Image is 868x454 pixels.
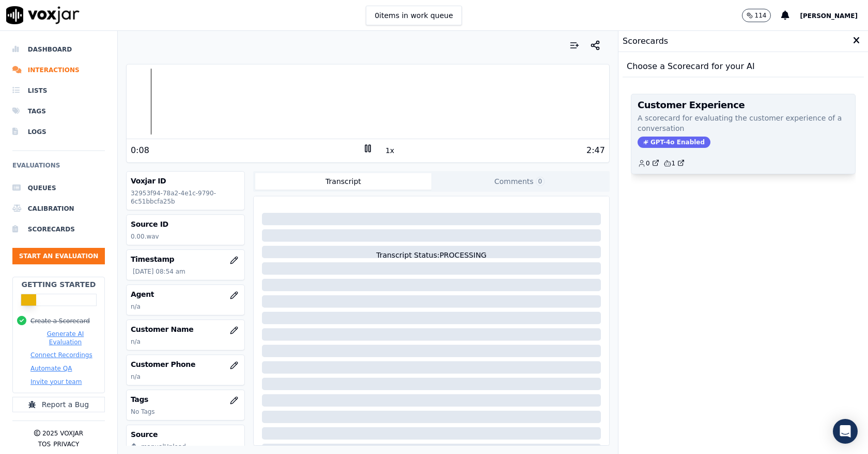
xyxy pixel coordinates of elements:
[131,232,240,241] p: 0.00.wav
[131,254,240,264] h3: Timestamp
[30,378,82,386] button: Invite your team
[800,9,868,22] button: [PERSON_NAME]
[12,198,105,219] a: Calibration
[638,113,849,133] p: A scorecard for evaluating the customer experience of a conversation
[258,200,605,260] div: Transcript Status: PROCESSING
[131,373,240,381] p: n/a
[12,178,105,198] a: Queues
[42,429,83,438] p: 2025 Voxjar
[131,144,149,157] div: 0:08
[131,324,240,334] h3: Customer Name
[536,177,545,186] span: 0
[6,6,80,24] img: voxjar logo
[638,159,659,167] a: 0
[131,289,240,299] h3: Agent
[131,189,240,206] p: 32953f94-78a2-4e1c-9790-6c51bbcfa25b
[12,248,105,264] button: Start an Evaluation
[30,330,100,346] button: Generate AI Evaluation
[12,39,105,60] a: Dashboard
[638,100,849,110] h3: Customer Experience
[131,359,240,369] h3: Customer Phone
[12,397,105,412] button: Report a Bug
[12,122,105,142] a: Logs
[638,159,663,167] button: 0
[30,317,90,325] button: Create a Scorecard
[586,144,605,157] div: 2:47
[255,173,431,190] button: Transcript
[53,440,79,448] button: Privacy
[742,9,771,22] button: 114
[431,173,608,190] button: Comments
[131,338,240,346] p: n/a
[12,219,105,240] a: Scorecards
[131,408,240,416] p: No Tags
[800,12,858,20] span: [PERSON_NAME]
[366,6,462,25] button: 0items in work queue
[12,101,105,122] a: Tags
[133,267,240,276] p: [DATE] 08:54 am
[638,137,710,148] span: GPT-4o Enabled
[618,31,868,52] div: Scorecards
[833,419,858,444] div: Open Intercom Messenger
[663,159,685,167] a: 1
[131,302,240,311] p: n/a
[383,143,396,158] button: 1x
[12,80,105,101] a: Lists
[755,11,767,20] p: 114
[21,279,96,290] h2: Getting Started
[12,60,105,80] a: Interactions
[742,9,782,22] button: 114
[131,219,240,229] h3: Source ID
[131,394,240,405] h3: Tags
[623,56,864,77] div: Choose a Scorecard for your AI
[131,429,240,440] h3: Source
[131,176,240,186] h3: Voxjar ID
[30,351,92,359] button: Connect Recordings
[30,364,72,373] button: Automate QA
[141,443,186,451] div: manualUpload
[12,159,105,178] h6: Evaluations
[38,440,51,448] button: TOS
